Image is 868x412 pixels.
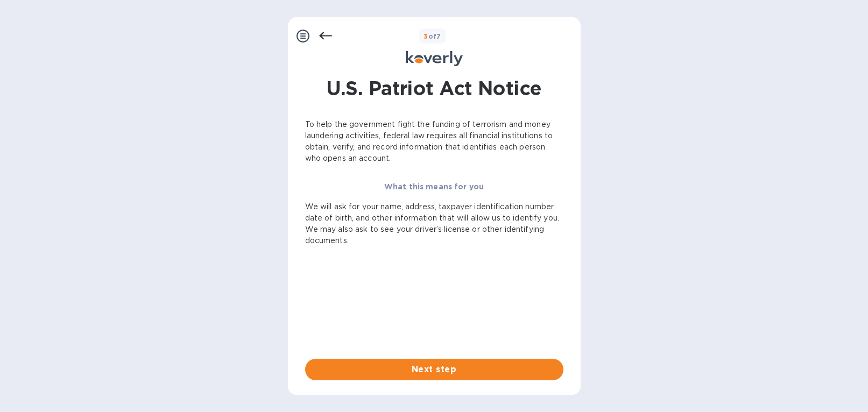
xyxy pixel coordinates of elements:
[424,32,428,40] span: 3
[305,359,563,380] button: Next step
[314,363,555,376] span: Next step
[305,119,563,164] p: To help the government fight the funding of terrorism and money laundering activities, federal la...
[305,201,563,246] p: We will ask for your name, address, taxpayer identification number, date of birth, and other info...
[326,75,541,102] h1: U.S. Patriot Act Notice
[384,182,484,191] b: What this means for you
[424,32,441,40] b: of 7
